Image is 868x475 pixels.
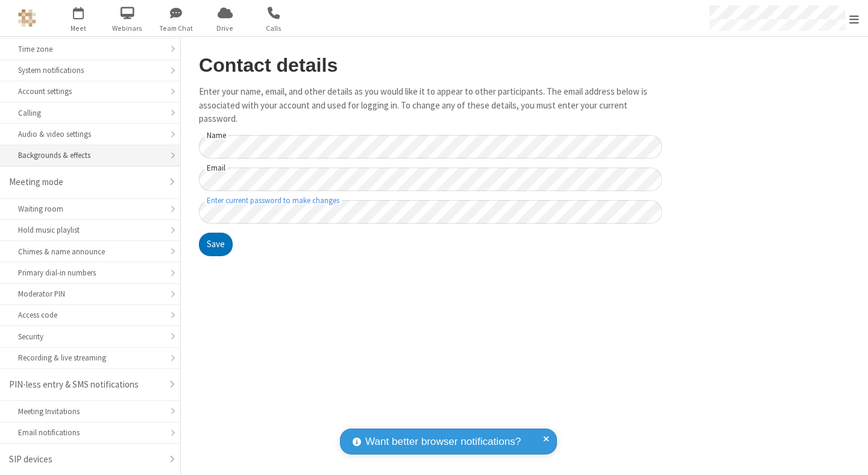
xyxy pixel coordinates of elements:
[251,23,297,34] span: Calls
[9,175,162,189] div: Meeting mode
[18,267,162,278] div: Primary dial-in numbers
[199,233,233,257] button: Save
[18,288,162,300] div: Moderator PIN
[18,9,36,27] img: QA Selenium DO NOT DELETE OR CHANGE
[199,55,662,76] h2: Contact details
[199,135,662,159] input: Name
[18,309,162,321] div: Access code
[18,64,162,76] div: System notifications
[154,23,199,34] span: Team Chat
[18,149,162,161] div: Backgrounds & effects
[18,427,162,438] div: Email notifications
[18,128,162,140] div: Audio & video settings
[18,406,162,417] div: Meeting Invitations
[18,43,162,55] div: Time zone
[9,453,162,467] div: SIP devices
[365,434,521,450] span: Want better browser notifications?
[9,378,162,392] div: PIN-less entry & SMS notifications
[199,200,662,224] input: Enter current password to make changes
[199,168,662,191] input: Email
[56,23,101,34] span: Meet
[18,331,162,342] div: Security
[18,86,162,97] div: Account settings
[18,203,162,215] div: Waiting room
[203,23,248,34] span: Drive
[18,246,162,257] div: Chimes & name announce
[199,85,662,126] p: Enter your name, email, and other details as you would like it to appear to other participants. T...
[18,352,162,363] div: Recording & live streaming
[18,107,162,119] div: Calling
[18,224,162,236] div: Hold music playlist
[105,23,150,34] span: Webinars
